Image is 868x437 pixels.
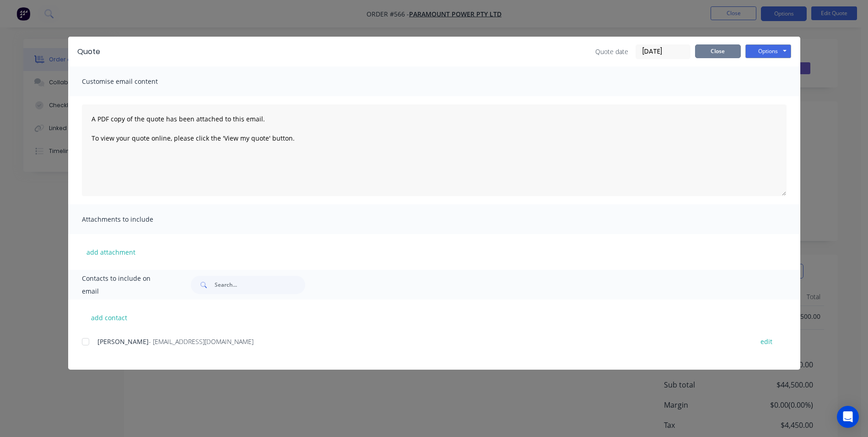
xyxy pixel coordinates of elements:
span: - [EMAIL_ADDRESS][DOMAIN_NAME] [149,337,253,346]
button: edit [755,335,778,348]
button: Close [695,44,741,58]
input: Search... [215,276,305,294]
div: Open Intercom Messenger [837,406,859,428]
span: Attachments to include [82,213,183,226]
span: Contacts to include on email [82,272,168,298]
button: add contact [82,311,137,324]
button: Options [745,44,791,58]
div: Quote [77,46,100,57]
span: [PERSON_NAME] [97,337,149,346]
button: add attachment [82,245,140,259]
span: Customise email content [82,75,183,88]
span: Quote date [595,47,628,56]
textarea: A PDF copy of the quote has been attached to this email. To view your quote online, please click ... [82,104,787,196]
